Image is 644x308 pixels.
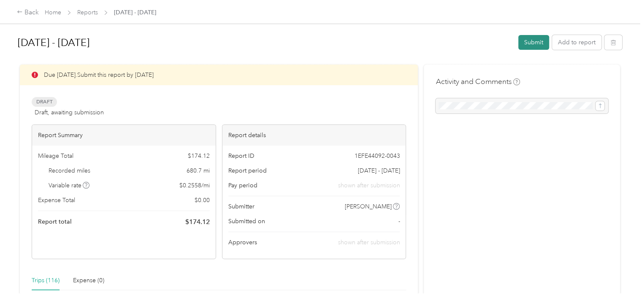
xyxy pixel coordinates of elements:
a: Reports [77,9,98,16]
span: [PERSON_NAME] [345,202,392,211]
span: - [398,217,400,226]
span: Draft [32,97,57,107]
span: shown after submission [338,239,400,246]
div: Due [DATE]. Submit this report by [DATE] [20,65,418,85]
iframe: Everlance-gr Chat Button Frame [597,261,644,308]
span: Draft, awaiting submission [35,108,104,117]
span: Approvers [228,238,257,247]
span: Expense Total [38,196,75,205]
div: Report Summary [32,125,216,146]
div: Report details [222,125,406,146]
span: Report total [38,217,72,226]
span: shown after submission [338,181,400,190]
span: $ 0.2558 / mi [179,181,210,190]
div: Back [17,8,39,18]
span: Pay period [228,181,257,190]
div: Trips (116) [32,276,60,285]
button: Add to report [552,35,601,50]
h4: Activity and Comments [436,76,520,87]
span: [DATE] - [DATE] [114,8,156,17]
span: 680.7 mi [187,166,210,175]
span: $ 0.00 [195,196,210,205]
span: Recorded miles [49,166,90,175]
h1: Sep 1 - 30, 2025 [18,32,512,53]
span: [DATE] - [DATE] [357,166,400,175]
span: Variable rate [49,181,90,190]
span: $ 174.12 [185,217,210,227]
span: Report period [228,166,267,175]
a: Home [45,9,61,16]
div: Expense (0) [73,276,104,285]
span: Submitted on [228,217,265,226]
span: 1EFE44092-0043 [354,151,400,160]
span: $ 174.12 [188,151,210,160]
button: Submit [518,35,549,50]
span: Mileage Total [38,151,73,160]
span: Report ID [228,151,254,160]
span: Submitter [228,202,254,211]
